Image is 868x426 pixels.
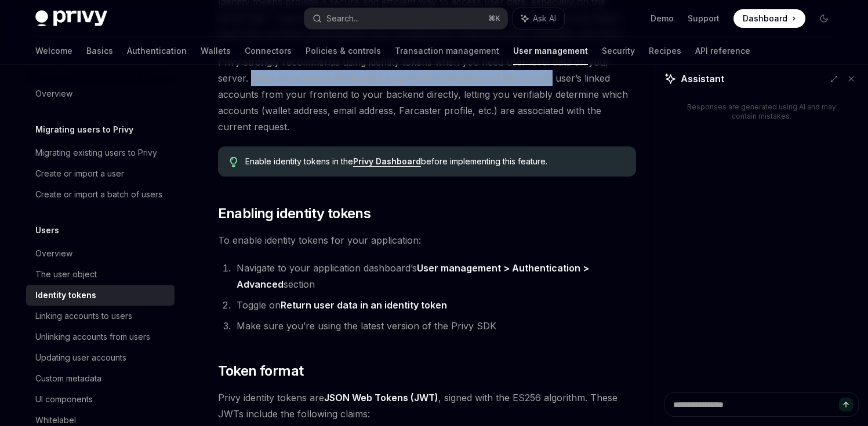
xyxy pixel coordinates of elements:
span: Enabling identity tokens [218,204,371,223]
span: Token format [218,362,304,380]
div: Overview [35,87,72,101]
a: Overview [26,83,175,104]
div: Responses are generated using AI and may contain mistakes. [683,102,840,121]
span: To enable identity tokens for your application: [218,232,636,248]
div: Identity tokens [35,288,96,302]
div: Custom metadata [35,372,101,385]
a: Transaction management [395,37,499,65]
div: Linking accounts to users [35,309,132,323]
div: Updating user accounts [35,351,126,365]
div: Overview [35,247,72,260]
a: UI components [26,389,175,410]
strong: Return user data in an identity token [281,299,447,311]
a: User management [513,37,588,65]
li: Navigate to your application dashboard’s section [233,260,636,292]
button: Toggle dark mode [815,9,833,28]
a: JSON Web Tokens (JWT) [324,392,438,404]
h5: Migrating users to Privy [35,123,133,137]
div: Search... [326,12,359,25]
a: Unlinking accounts from users [26,326,175,347]
a: Custom metadata [26,368,175,389]
div: Create or import a user [35,167,124,181]
button: Ask AI [513,8,564,29]
svg: Tip [230,157,238,167]
div: Unlinking accounts from users [35,330,150,344]
span: Dashboard [743,13,787,24]
a: Wallets [201,37,231,65]
li: Toggle on [233,297,636,313]
a: Create or import a user [26,163,175,184]
a: Migrating existing users to Privy [26,142,175,163]
a: Authentication [127,37,187,65]
img: dark logo [35,10,107,27]
a: Basics [86,37,113,65]
span: Privy identity tokens are , signed with the ES256 algorithm. These JWTs include the following cla... [218,390,636,422]
span: Assistant [681,72,724,86]
a: Security [602,37,635,65]
a: Identity tokens [26,285,175,306]
span: Ask AI [533,13,556,24]
a: Demo [651,13,674,24]
a: Welcome [35,37,72,65]
a: Linking accounts to users [26,306,175,326]
div: UI components [35,392,93,406]
a: Recipes [649,37,681,65]
span: Privy strongly recommends using identity tokens when you need user-level data on your server. The... [218,54,636,135]
span: ⌘ K [488,14,500,23]
a: Overview [26,243,175,264]
button: Send message [839,398,853,412]
a: Policies & controls [306,37,381,65]
a: Connectors [245,37,292,65]
h5: Users [35,223,59,237]
a: Dashboard [733,9,805,28]
div: Migrating existing users to Privy [35,146,157,160]
a: Support [688,13,720,24]
a: Updating user accounts [26,347,175,368]
span: Enable identity tokens in the before implementing this feature. [245,156,624,167]
button: Search...⌘K [304,8,507,29]
li: Make sure you’re using the latest version of the Privy SDK [233,318,636,334]
div: Create or import a batch of users [35,188,162,201]
a: The user object [26,264,175,285]
a: Privy Dashboard [353,156,421,167]
a: Create or import a batch of users [26,184,175,205]
div: The user object [35,267,97,281]
a: API reference [695,37,750,65]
